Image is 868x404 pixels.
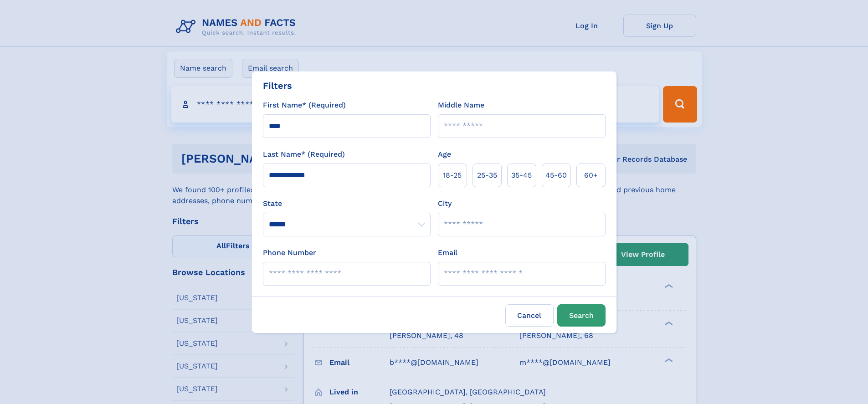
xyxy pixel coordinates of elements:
[438,198,452,209] label: City
[263,247,316,258] label: Phone Number
[477,170,497,181] span: 25‑35
[511,170,532,181] span: 35‑45
[438,100,484,111] label: Middle Name
[263,100,346,111] label: First Name* (Required)
[263,149,345,160] label: Last Name* (Required)
[443,170,462,181] span: 18‑25
[557,304,606,327] button: Search
[545,170,567,181] span: 45‑60
[438,247,457,258] label: Email
[584,170,598,181] span: 60+
[263,198,431,209] label: State
[438,149,451,160] label: Age
[263,79,292,92] div: Filters
[505,304,554,327] label: Cancel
